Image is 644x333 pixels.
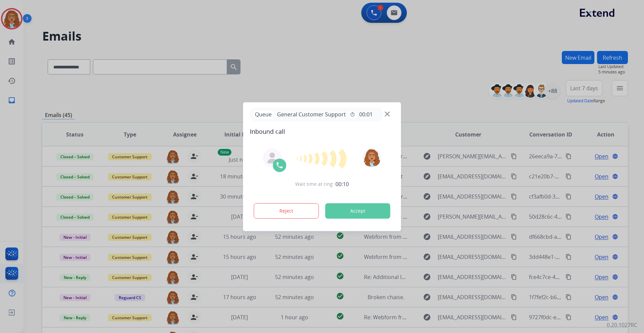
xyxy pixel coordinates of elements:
button: Accept [325,203,390,219]
span: 00:10 [335,180,349,188]
p: Queue [253,110,274,119]
p: 0.20.1027RC [607,321,637,329]
img: call-icon [276,161,284,169]
mat-icon: timer [350,112,355,117]
button: Reject [254,203,319,219]
span: Wait time at ring: [295,181,334,187]
span: 00:01 [359,110,373,118]
img: agent-avatar [267,153,278,163]
span: General Customer Support [274,110,348,118]
span: Inbound call [250,127,394,136]
img: close-button [385,111,390,116]
img: avatar [362,148,381,167]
